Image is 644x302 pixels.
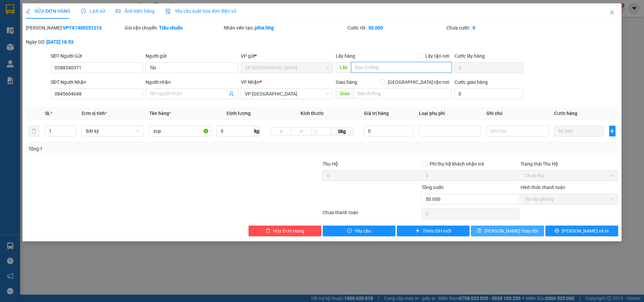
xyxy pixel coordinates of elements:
div: Ngày GD: [26,38,123,46]
span: Chưa thu [525,171,614,181]
button: Close [603,3,622,22]
span: SL [45,111,50,116]
strong: HÃNG XE HẢI HOÀNG GIA [38,7,80,21]
button: plusThêm ĐH mới [397,226,470,236]
span: VP Đà Nẵng [245,89,329,99]
div: Tổng: 1 [29,145,249,153]
label: Hình thức thanh toán [521,185,565,190]
span: Lịch sử [81,8,105,14]
strong: PHIẾU GỬI HÀNG [32,36,86,43]
span: Tổng cước [422,185,444,190]
th: Ghi chú [484,107,551,120]
input: Ghi Chú [486,126,548,136]
span: VP Cầu Yên Xuân [245,63,329,73]
span: 42 [PERSON_NAME] - Vinh - [GEOGRAPHIC_DATA] [30,22,88,35]
span: picture [116,9,120,13]
span: save [477,228,482,234]
span: Giao hàng [336,79,357,85]
span: Yêu cầu xuất hóa đơn điện tử [165,8,236,14]
span: Thêm ĐH mới [423,227,451,235]
span: clock-circle [81,9,86,13]
div: VP gửi [241,52,333,60]
span: plus [609,128,615,134]
div: SĐT Người Nhận [51,78,143,86]
span: Cước hàng [554,111,577,116]
span: Tên hàng [149,111,171,116]
b: 50.000 [368,25,383,31]
span: user-add [229,91,234,97]
div: Gói vận chuyển: [125,24,222,32]
button: plus [609,126,615,136]
div: Nhân viên tạo: [224,24,346,32]
span: Định lượng [226,111,250,116]
span: VP Nhận [241,79,260,85]
span: exclamation-circle [347,228,352,234]
span: [GEOGRAPHIC_DATA] tận nơi [385,78,452,86]
span: Yêu cầu [355,227,371,235]
span: Thu Hộ [323,161,338,167]
span: Giao [336,88,354,99]
span: Giá trị hàng [364,111,389,116]
input: Dọc đường [351,62,452,73]
div: [PERSON_NAME]: [26,24,123,32]
button: exclamation-circleYêu cầu [323,226,395,236]
input: VD: Bàn, Ghế [149,126,211,136]
input: Cước lấy hàng [454,62,523,73]
div: Người gửi [146,52,238,60]
b: 0 [473,25,475,31]
span: [PERSON_NAME] thay đổi [484,227,538,235]
b: [DATE] 18:53 [46,39,73,45]
div: Người nhận [146,78,238,86]
span: edit [26,9,31,13]
span: 0kg [330,127,353,135]
span: [PERSON_NAME] và In [562,227,609,235]
span: delete [266,228,270,234]
span: kg [254,126,260,136]
b: ptha.hhg [255,25,274,31]
span: Ảnh kiện hàng [116,8,155,14]
b: Tiêu chuẩn [159,25,183,31]
label: Cước giao hàng [454,79,488,85]
img: logo [4,15,25,48]
div: Chưa cước : [446,24,544,32]
span: Lấy hàng [336,53,355,59]
b: VPYX1409251213 [63,25,102,31]
img: icon [165,9,171,14]
input: D [271,127,291,135]
th: Loại phụ phí [416,107,484,120]
span: close [609,10,615,15]
input: Cước giao hàng [454,88,523,99]
span: plus [415,228,420,234]
input: 0 [554,126,604,136]
span: SỬA ĐƠN HÀNG [26,8,70,14]
span: Phí thu hộ khách nhận trả [427,160,487,168]
span: Lấy tận nơi [423,52,452,60]
span: Tại văn phòng [525,194,614,204]
button: delete [29,126,39,136]
button: deleteHủy Đơn Hàng [249,226,321,236]
div: Chưa thanh toán [322,209,421,221]
span: Kích thước [301,111,324,116]
input: Dọc đường [354,88,452,99]
button: save[PERSON_NAME] thay đổi [471,226,544,236]
div: Cước rồi : [347,24,445,32]
button: printer[PERSON_NAME] và In [545,226,618,236]
span: Bất kỳ [86,126,140,136]
span: Đơn vị tính [82,111,107,116]
div: Trạng thái Thu Hộ [521,160,618,168]
input: R [291,127,312,135]
div: SĐT Người Gửi [51,52,143,60]
span: Hủy Đơn Hàng [273,227,304,235]
label: Cước lấy hàng [454,53,485,59]
strong: Hotline : [PHONE_NUMBER] - [PHONE_NUMBER] [29,45,90,55]
span: Lấy [336,62,351,73]
span: VPYX1409251213 [93,25,142,32]
input: C [312,127,330,135]
span: printer [554,228,559,234]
